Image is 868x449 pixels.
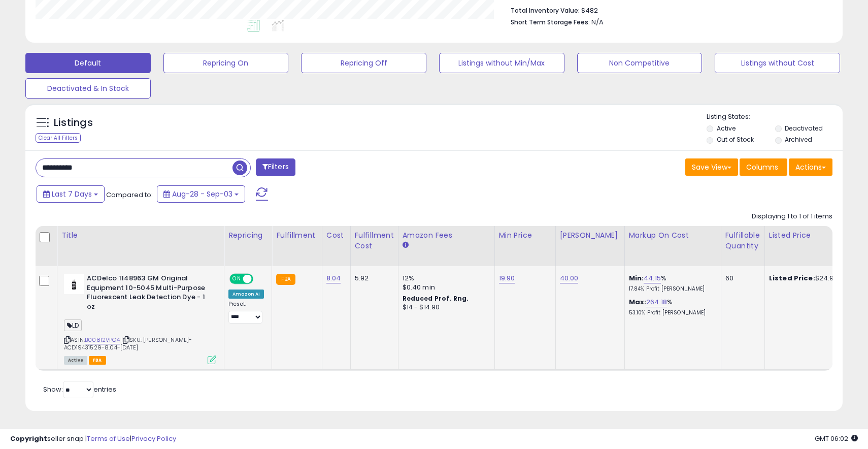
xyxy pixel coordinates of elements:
[172,189,232,199] span: Aug-28 - Sep-03
[326,273,341,283] a: 8.04
[499,273,515,283] a: 19.90
[815,434,858,443] span: 2025-09-11 06:02 GMT
[64,274,216,363] div: ASIN:
[629,230,717,241] div: Markup on Cost
[685,158,738,176] button: Save View
[403,303,487,312] div: $14 - $14.90
[403,294,469,303] b: Reduced Prof. Rng.
[64,319,82,331] span: LD
[560,273,579,283] a: 40.00
[717,124,736,133] label: Active
[769,230,857,241] div: Listed Price
[629,285,713,293] p: 17.84% Profit [PERSON_NAME]
[511,6,580,15] b: Total Inventory Value:
[64,274,84,294] img: 21P99GMborS._SL40_.jpg
[725,274,757,283] div: 60
[560,230,620,241] div: [PERSON_NAME]
[10,434,176,444] div: seller snap | |
[785,124,823,133] label: Deactivated
[511,4,825,16] li: $482
[276,230,317,241] div: Fulfillment
[131,434,176,443] a: Privacy Policy
[629,297,647,307] b: Max:
[717,135,754,144] label: Out of Stock
[61,230,220,241] div: Title
[707,112,842,122] p: Listing States:
[10,434,47,443] strong: Copyright
[157,185,245,203] button: Aug-28 - Sep-03
[629,274,713,293] div: %
[355,230,394,251] div: Fulfillment Cost
[276,274,295,285] small: FBA
[715,53,840,73] button: Listings without Cost
[403,274,487,283] div: 12%
[25,53,151,73] button: Default
[644,273,661,283] a: 44.15
[37,185,105,203] button: Last 7 Days
[54,116,93,130] h5: Listings
[252,275,268,283] span: OFF
[740,158,787,176] button: Columns
[64,356,87,365] span: All listings currently available for purchase on Amazon
[25,78,151,99] button: Deactivated & In Stock
[52,189,92,199] span: Last 7 Days
[403,241,409,250] small: Amazon Fees.
[591,17,604,27] span: N/A
[499,230,551,241] div: Min Price
[228,290,264,299] div: Amazon AI
[301,53,426,73] button: Repricing Off
[355,274,390,283] div: 5.92
[256,158,295,176] button: Filters
[789,158,832,176] button: Actions
[228,301,264,324] div: Preset:
[646,297,667,307] a: 264.18
[43,384,116,394] span: Show: entries
[629,309,713,316] p: 53.10% Profit [PERSON_NAME]
[106,190,153,200] span: Compared to:
[230,275,243,283] span: ON
[752,212,832,221] div: Displaying 1 to 1 of 1 items
[85,336,120,344] a: B008I2VPC4
[36,133,81,143] div: Clear All Filters
[785,135,812,144] label: Archived
[89,356,106,365] span: FBA
[403,283,487,292] div: $0.40 min
[629,298,713,316] div: %
[64,336,192,351] span: | SKU: [PERSON_NAME]-ACD19431529-8.04-[DATE]
[163,53,289,73] button: Repricing On
[769,273,815,283] b: Listed Price:
[228,230,268,241] div: Repricing
[439,53,564,73] button: Listings without Min/Max
[577,53,703,73] button: Non Competitive
[629,273,644,283] b: Min:
[87,274,210,314] b: ACDelco 1148963 GM Original Equipment 10-5045 Multi-Purpose Fluorescent Leak Detection Dye - 1 oz
[624,226,721,266] th: The percentage added to the cost of goods (COGS) that forms the calculator for Min & Max prices.
[746,162,778,172] span: Columns
[511,18,590,26] b: Short Term Storage Fees:
[326,230,346,241] div: Cost
[403,230,490,241] div: Amazon Fees
[769,274,853,283] div: $24.97
[725,230,760,251] div: Fulfillable Quantity
[87,434,130,443] a: Terms of Use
